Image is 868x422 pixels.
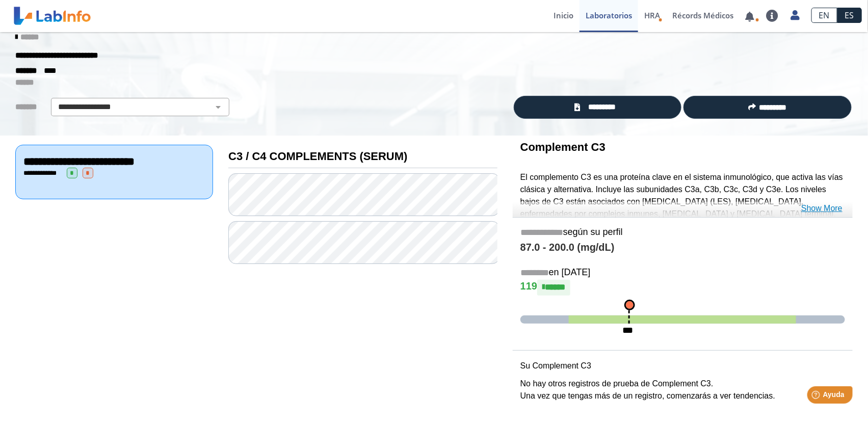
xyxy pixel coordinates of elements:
b: C3 / C4 COMPLEMENTS (SERUM) [228,150,407,163]
p: El complemento C3 es una proteína clave en el sistema inmunológico, que activa las vías clásica y... [520,171,845,220]
h4: 119 [520,280,845,295]
p: Su Complement C3 [520,360,845,372]
iframe: Help widget launcher [777,382,857,411]
a: Show More [801,202,843,215]
a: ES [837,8,862,23]
p: No hay otros registros de prueba de Complement C3. Una vez que tengas más de un registro, comenza... [520,378,845,402]
span: HRA [644,10,660,20]
h4: 87.0 - 200.0 (mg/dL) [520,242,845,254]
a: EN [811,8,837,23]
h5: en [DATE] [520,267,845,279]
b: Complement C3 [520,141,606,153]
h5: según su perfil [520,227,845,239]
